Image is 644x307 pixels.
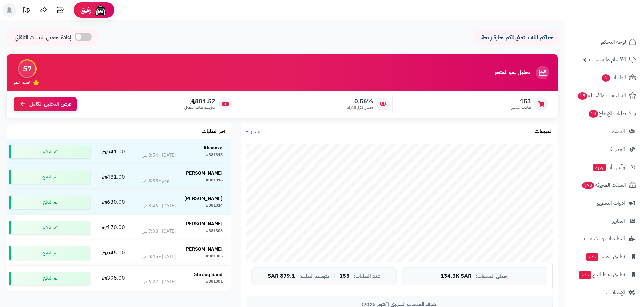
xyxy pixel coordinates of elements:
span: 801.52 [184,98,215,105]
span: لوحة التحكم [601,37,626,47]
span: الطلبات [601,73,626,82]
a: المدونة [569,141,640,157]
span: إجمالي المبيعات: [476,274,509,279]
div: #381301 [206,279,223,285]
strong: [PERSON_NAME] [184,246,223,253]
span: العملاء [612,127,625,136]
img: logo-2.png [598,18,638,32]
div: اليوم - 8:55 ص [142,177,170,184]
span: 134.5K SAR [440,273,472,279]
span: التطبيقات والخدمات [584,234,625,244]
span: المراجعات والأسئلة [577,91,626,100]
span: الإعدادات [606,288,625,297]
div: تم الدفع [9,170,90,184]
div: تم الدفع [9,196,90,209]
h3: المبيعات [535,129,553,135]
h3: آخر الطلبات [202,129,225,135]
a: العملاء [569,123,640,139]
a: تطبيق نقاط البيعجديد [569,266,640,283]
span: طلبات الشهر [511,105,531,110]
p: حياكم الله ، نتمنى لكم تجارة رابحة [478,34,553,42]
div: تم الدفع [9,221,90,234]
span: طلبات الإرجاع [588,109,626,118]
span: التقارير [612,216,625,226]
span: 10 [589,110,598,118]
span: عدد الطلبات: [354,274,380,279]
a: الإعدادات [569,284,640,301]
div: تم الدفع [9,246,90,260]
strong: Ahoam a [203,144,223,151]
div: [DATE] - 8:46 ص [142,203,176,209]
td: 481.00 [93,164,134,189]
a: تحديثات المنصة [18,3,35,19]
div: #381315 [206,152,223,159]
td: 170.00 [93,215,134,240]
td: 395.00 [93,266,134,291]
span: 879.1 SAR [268,273,295,279]
a: التقارير [569,213,640,229]
a: المراجعات والأسئلة15 [569,87,640,104]
img: ai-face.png [94,3,108,17]
div: تم الدفع [9,272,90,285]
span: متوسط طلب العميل [184,105,215,110]
div: [DATE] - 6:27 ص [142,279,176,285]
span: وآتس آب [593,162,625,172]
span: معدل تكرار الشراء [347,105,373,110]
a: التطبيقات والخدمات [569,231,640,247]
td: 541.00 [93,139,134,164]
a: عرض التحليل الكامل [14,97,77,111]
span: الشهر [251,127,262,135]
strong: Shrooq Saud [194,271,223,278]
td: 645.00 [93,240,134,265]
span: الأقسام والمنتجات [589,55,626,65]
span: عرض التحليل الكامل [29,100,72,108]
a: وآتس آبجديد [569,159,640,175]
td: 630.00 [93,190,134,215]
div: [DATE] - 7:08 ص [142,228,176,235]
span: المدونة [610,145,625,154]
span: إعادة تحميل البيانات التلقائي [15,34,71,42]
span: جديد [586,253,598,261]
span: تطبيق المتجر [585,252,625,261]
span: أدوات التسويق [596,198,625,208]
span: 0.56% [347,98,373,105]
span: تطبيق نقاط البيع [578,270,625,279]
span: السلات المتروكة [581,180,626,190]
a: السلات المتروكة773 [569,177,640,193]
div: [DATE] - 6:45 ص [142,253,176,260]
h3: تحليل نمو المتجر [495,70,530,76]
span: 153 [339,273,350,279]
div: #381316 [206,177,223,184]
span: 773 [582,182,594,189]
div: تم الدفع [9,145,90,158]
div: #381305 [206,253,223,260]
a: أدوات التسويق [569,195,640,211]
a: تطبيق المتجرجديد [569,249,640,265]
a: لوحة التحكم [569,34,640,50]
span: جديد [593,164,606,171]
div: [DATE] - 8:54 ص [142,152,176,159]
span: رفيق [80,6,91,14]
strong: [PERSON_NAME] [184,220,223,227]
strong: [PERSON_NAME] [184,195,223,202]
span: 153 [511,98,531,105]
a: طلبات الإرجاع10 [569,105,640,122]
span: جديد [579,271,591,279]
div: #381306 [206,228,223,235]
span: | [334,274,335,279]
span: 3 [602,74,610,82]
a: الشهر [246,128,262,135]
a: الطلبات3 [569,70,640,86]
span: تقييم النمو [14,80,30,85]
strong: [PERSON_NAME] [184,170,223,177]
span: متوسط الطلب: [299,274,330,279]
span: 15 [578,92,587,100]
div: #381314 [206,203,223,209]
